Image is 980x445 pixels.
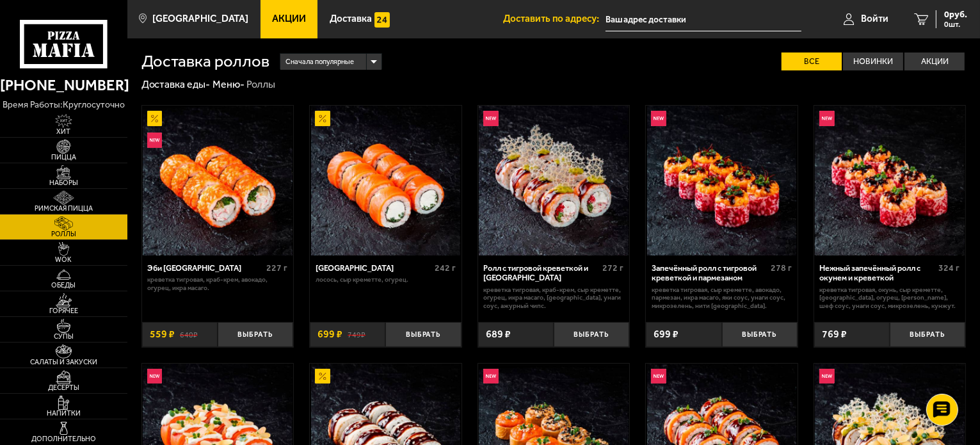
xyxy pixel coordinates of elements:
span: 769 ₽ [822,329,847,339]
span: 699 ₽ [654,329,679,339]
img: Запечённый ролл с тигровой креветкой и пармезаном [647,106,797,255]
div: Нежный запечённый ролл с окунем и креветкой [819,263,935,283]
a: АкционныйФиладельфия [310,106,462,255]
img: Новинка [651,111,666,126]
p: креветка тигровая, краб-крем, авокадо, огурец, икра масаго. [147,276,287,293]
a: Доставка еды- [141,78,211,90]
span: 0 шт. [944,20,967,28]
img: Новинка [651,369,666,384]
img: Акционный [147,111,163,126]
img: Нежный запечённый ролл с окунем и креветкой [815,106,965,255]
span: 272 г [603,263,624,273]
span: 227 г [266,263,287,273]
a: НовинкаЗапечённый ролл с тигровой креветкой и пармезаном [646,106,798,255]
span: 278 г [771,263,792,273]
p: креветка тигровая, окунь, Сыр креметте, [GEOGRAPHIC_DATA], огурец, [PERSON_NAME], шеф соус, унаги... [819,286,960,311]
s: 749 ₽ [348,329,365,339]
img: Ролл с тигровой креветкой и Гуакамоле [479,106,629,255]
div: Роллы [246,78,275,92]
img: Акционный [315,369,330,384]
button: Выбрать [890,322,965,347]
img: Новинка [819,111,835,126]
img: Новинка [483,111,499,126]
img: Новинка [147,369,163,384]
label: Все [782,53,842,71]
button: Выбрать [385,322,461,347]
img: 15daf4d41897b9f0e9f617042186c801.svg [374,12,390,28]
img: Филадельфия [311,106,461,255]
a: НовинкаРолл с тигровой креветкой и Гуакамоле [478,106,630,255]
span: Акции [272,14,306,24]
span: 324 г [939,263,960,273]
span: Сначала популярные [285,53,354,72]
label: Новинки [843,53,903,71]
a: Меню- [213,78,245,90]
a: НовинкаНежный запечённый ролл с окунем и креветкой [814,106,966,255]
button: Выбрать [722,322,798,347]
p: креветка тигровая, краб-крем, Сыр креметте, огурец, икра масаго, [GEOGRAPHIC_DATA], унаги соус, а... [483,286,623,311]
span: 689 ₽ [486,329,511,339]
p: лосось, Сыр креметте, огурец. [316,276,456,284]
span: 559 ₽ [150,329,175,339]
span: [GEOGRAPHIC_DATA] [152,14,248,24]
div: Ролл с тигровой креветкой и [GEOGRAPHIC_DATA] [483,263,599,283]
img: Новинка [483,369,499,384]
span: 0 руб. [944,10,967,19]
input: Ваш адрес доставки [606,8,801,31]
span: Доставка [330,14,372,24]
s: 640 ₽ [180,329,198,339]
label: Акции [904,53,965,71]
button: Выбрать [218,322,293,347]
img: Новинка [147,133,163,148]
div: Запечённый ролл с тигровой креветкой и пармезаном [652,263,767,283]
img: Новинка [819,369,835,384]
span: 699 ₽ [317,329,342,339]
button: Выбрать [554,322,629,347]
p: креветка тигровая, Сыр креметте, авокадо, пармезан, икра масаго, яки соус, унаги соус, микрозелен... [652,286,792,311]
img: Эби Калифорния [143,106,293,255]
span: 242 г [435,263,456,273]
span: Доставить по адресу: [503,14,606,24]
div: [GEOGRAPHIC_DATA] [316,263,431,273]
a: АкционныйНовинкаЭби Калифорния [142,106,294,255]
div: Эби [GEOGRAPHIC_DATA] [147,263,263,273]
h1: Доставка роллов [141,53,270,70]
span: Войти [861,14,888,24]
img: Акционный [315,111,330,126]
